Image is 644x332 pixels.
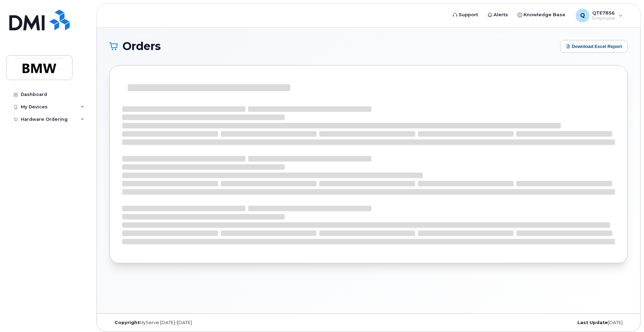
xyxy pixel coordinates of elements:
[560,40,628,53] button: Download Excel Report
[123,41,161,51] span: Orders
[115,320,139,325] strong: Copyright
[455,320,628,325] div: [DATE]
[109,320,282,325] div: MyServe [DATE]–[DATE]
[577,320,608,325] strong: Last Update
